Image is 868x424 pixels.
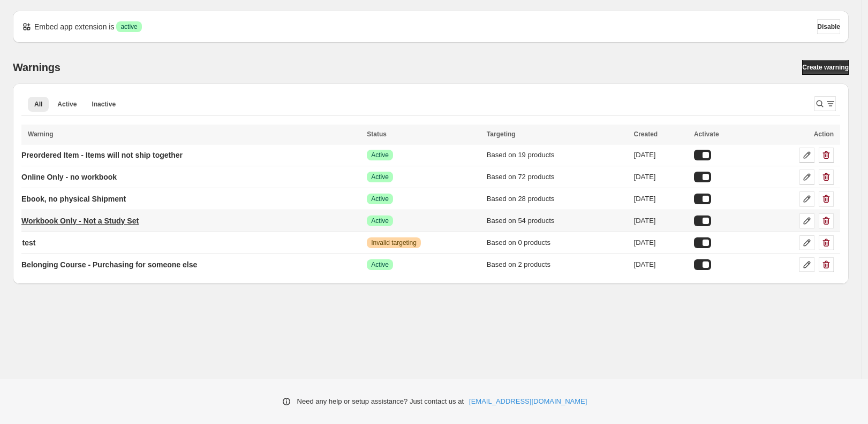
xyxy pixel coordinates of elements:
div: [DATE] [634,150,688,160]
p: Embed app extension is [34,21,114,32]
div: Based on 54 products [487,215,628,226]
span: Active [371,151,389,159]
p: Belonging Course - Purchasing for someone else [21,259,197,270]
a: Preordered Item - Items will not ship together [21,147,183,164]
span: active [120,22,137,31]
span: Invalid targeting [371,238,417,247]
a: test [21,234,36,251]
p: Online Only - no workbook [21,172,117,182]
span: Active [371,195,389,203]
div: [DATE] [634,194,688,204]
span: Create warning [802,63,849,72]
div: [DATE] [634,215,688,226]
p: Preordered Item - Items will not ship together [21,150,183,160]
span: Status [367,130,387,138]
p: Workbook Only - Not a Study Set [21,215,139,226]
a: Ebook, no physical Shipment [21,190,126,207]
div: Based on 0 products [487,237,628,248]
p: Ebook, no physical Shipment [21,194,126,204]
div: [DATE] [634,237,688,248]
a: Create warning [802,60,849,75]
span: Active [371,260,389,269]
div: [DATE] [634,259,688,270]
span: Disable [817,22,840,31]
span: Active [57,100,77,109]
span: Activate [694,130,719,138]
span: Active [371,173,389,181]
button: Search and filter results [814,96,836,111]
p: test [22,237,36,248]
div: Based on 19 products [487,150,628,160]
button: Disable [817,19,840,34]
span: Warning [28,130,54,138]
div: Based on 28 products [487,194,628,204]
span: Action [814,130,834,138]
span: Active [371,217,389,225]
a: Belonging Course - Purchasing for someone else [21,256,197,273]
div: [DATE] [634,172,688,182]
span: Created [634,130,658,138]
span: Inactive [92,100,116,109]
div: Based on 72 products [487,172,628,182]
span: Targeting [487,130,516,138]
a: Workbook Only - Not a Study Set [21,212,139,229]
a: [EMAIL_ADDRESS][DOMAIN_NAME] [469,396,587,407]
span: All [34,100,42,109]
a: Online Only - no workbook [21,168,117,186]
div: Based on 2 products [487,259,628,270]
h2: Warnings [13,61,61,74]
